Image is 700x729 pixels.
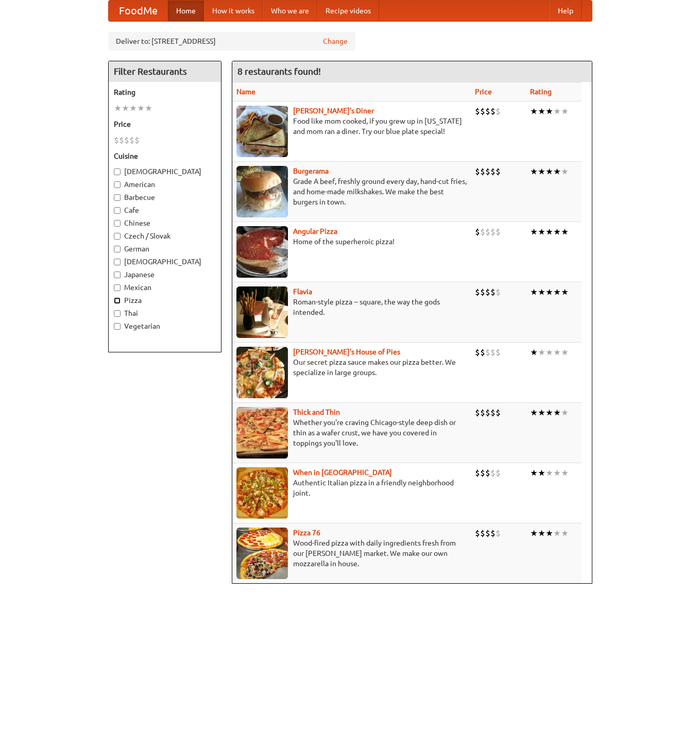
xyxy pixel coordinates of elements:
[134,134,140,146] li: $
[114,194,121,201] input: Barbecue
[545,347,553,358] li: ★
[475,528,480,539] li: $
[561,226,569,238] li: ★
[496,347,501,358] li: $
[475,407,480,418] li: $
[490,166,496,177] li: $
[108,32,355,50] div: Deliver to: [STREET_ADDRESS]
[236,347,288,398] img: luigis.jpg
[114,205,216,215] label: Cafe
[236,407,288,459] img: thick.jpg
[114,310,121,317] input: Thai
[236,286,288,338] img: flavia.jpg
[561,106,569,117] li: ★
[293,227,337,235] b: Angular Pizza
[114,103,122,114] li: ★
[480,407,485,418] li: $
[119,134,124,146] li: $
[561,347,569,358] li: ★
[485,528,490,539] li: $
[236,297,467,317] p: Roman-style pizza -- square, the way the gods intended.
[137,103,145,114] li: ★
[496,407,501,418] li: $
[490,106,496,117] li: $
[553,407,561,418] li: ★
[530,347,538,358] li: ★
[114,321,216,331] label: Vegetarian
[553,166,561,177] li: ★
[475,226,480,238] li: $
[545,166,553,177] li: ★
[490,226,496,238] li: $
[114,295,216,306] label: Pizza
[553,347,561,358] li: ★
[293,287,312,296] a: Flavia
[496,528,501,539] li: $
[114,272,121,278] input: Japanese
[545,286,553,298] li: ★
[114,257,216,267] label: [DEMOGRAPHIC_DATA]
[538,226,545,238] li: ★
[475,467,480,479] li: $
[204,1,263,21] a: How it works
[122,103,129,114] li: ★
[530,528,538,539] li: ★
[485,166,490,177] li: $
[114,166,216,177] label: [DEMOGRAPHIC_DATA]
[236,236,467,247] p: Home of the superheroic pizza!
[545,467,553,479] li: ★
[480,226,485,238] li: $
[496,166,501,177] li: $
[530,106,538,117] li: ★
[293,167,329,175] a: Burgerama
[561,467,569,479] li: ★
[236,166,288,217] img: burgerama.jpg
[561,166,569,177] li: ★
[114,282,216,293] label: Mexican
[114,87,216,97] h5: Rating
[550,1,582,21] a: Help
[263,1,317,21] a: Who we are
[236,176,467,207] p: Grade A beef, freshly ground every day, hand-cut fries, and home-made milkshakes. We make the bes...
[109,1,168,21] a: FoodMe
[293,529,320,537] a: Pizza 76
[236,106,288,157] img: sallys.jpg
[485,286,490,298] li: $
[496,467,501,479] li: $
[538,106,545,117] li: ★
[475,166,480,177] li: $
[485,347,490,358] li: $
[561,407,569,418] li: ★
[490,347,496,358] li: $
[317,1,379,21] a: Recipe videos
[114,181,121,188] input: American
[530,467,538,479] li: ★
[114,297,121,304] input: Pizza
[485,226,490,238] li: $
[114,179,216,190] label: American
[538,407,545,418] li: ★
[129,134,134,146] li: $
[293,348,400,356] a: [PERSON_NAME]'s House of Pies
[480,106,485,117] li: $
[545,226,553,238] li: ★
[293,468,392,477] a: When in [GEOGRAPHIC_DATA]
[545,106,553,117] li: ★
[490,467,496,479] li: $
[323,36,348,46] a: Change
[109,61,221,82] h4: Filter Restaurants
[236,478,467,498] p: Authentic Italian pizza in a friendly neighborhood joint.
[114,308,216,318] label: Thai
[293,107,374,115] a: [PERSON_NAME]'s Diner
[485,106,490,117] li: $
[530,166,538,177] li: ★
[561,286,569,298] li: ★
[485,467,490,479] li: $
[293,408,340,416] b: Thick and Thin
[545,528,553,539] li: ★
[480,528,485,539] li: $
